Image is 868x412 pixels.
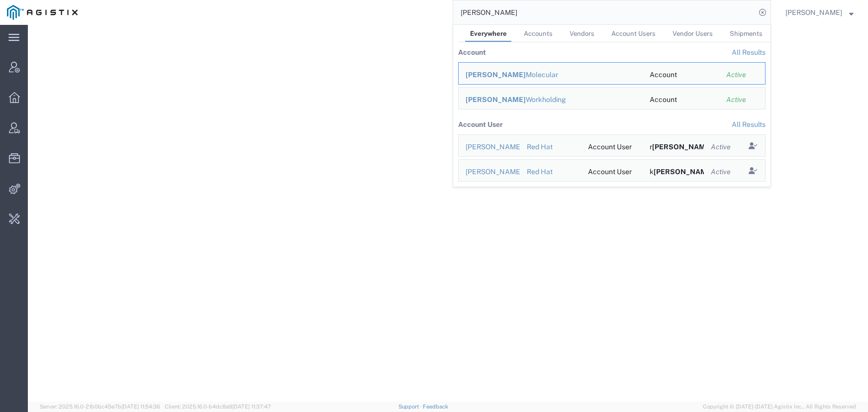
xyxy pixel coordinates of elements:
[121,404,160,410] span: [DATE] 11:54:36
[652,143,712,151] span: [PERSON_NAME]
[466,95,636,105] div: Abbott Workholding
[458,114,503,134] th: Account User
[466,71,526,79] span: [PERSON_NAME]
[466,70,636,80] div: Abbott Molecular
[458,42,771,187] table: Search Results
[654,168,714,176] span: [PERSON_NAME]
[673,30,713,37] span: Vendor Users
[7,5,78,20] img: logo
[423,404,448,410] a: Feedback
[588,142,636,152] div: Account User
[643,62,720,85] td: Account
[165,404,271,410] span: Client: 2025.16.0-b4dc8a9
[524,30,553,37] span: Accounts
[527,167,575,177] div: Red Hat
[650,142,697,152] div: rabbott@redhat.com
[726,95,758,105] div: Active
[28,25,868,402] iframe: To enrich screen reader interactions, please activate Accessibility in Grammarly extension settings
[40,404,160,410] span: Server: 2025.16.0-21b0bc45e7b
[453,0,756,24] input: Search for shipment number, reference number
[711,167,734,177] div: Active
[643,87,720,109] td: Account
[588,167,636,177] div: Account User
[527,142,575,152] div: Red Hat
[730,30,763,37] span: Shipments
[732,48,766,56] a: View all accounts found by criterion
[785,6,854,18] button: [PERSON_NAME]
[470,30,507,37] span: Everywhere
[466,96,526,103] span: [PERSON_NAME]
[232,404,271,410] span: [DATE] 11:37:47
[466,142,513,152] div: Ryan Abbott
[398,404,423,410] a: Support
[703,403,856,411] span: Copyright © [DATE]-[DATE] Agistix Inc., All Rights Reserved
[711,142,734,152] div: Active
[466,167,513,177] div: Karl Abbott
[726,70,758,80] div: Active
[611,30,656,37] span: Account Users
[570,30,594,37] span: Vendors
[650,167,697,177] div: kabbott@redhat.com
[732,120,766,128] a: View all account users found by criterion
[458,42,520,62] th: Account
[785,7,842,18] span: Jenneffer Jahraus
